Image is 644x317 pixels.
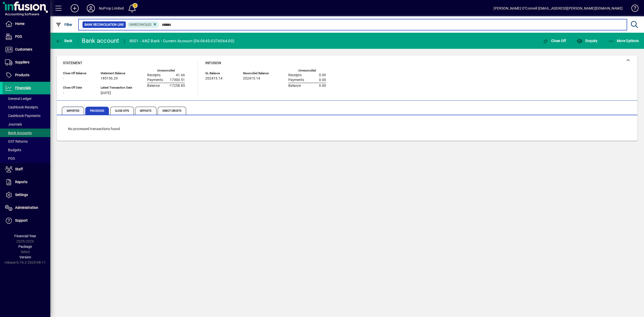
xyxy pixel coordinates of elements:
a: POS [3,30,50,43]
span: - [63,91,64,95]
span: POS [5,156,15,161]
span: Reports [15,180,27,184]
span: Financials [15,86,31,90]
span: Settings [15,193,28,197]
a: Reports [3,176,50,188]
span: Customers [15,47,32,51]
span: Latest Transaction Date [101,86,132,89]
span: Close Off Balance [63,72,93,75]
label: Unreconciled [298,69,316,72]
span: [DATE] [101,91,111,95]
a: Suppliers [3,56,50,69]
span: Close Off Date [63,86,93,89]
a: Bank Accounts [3,129,50,137]
a: General Ledger [3,94,50,103]
span: Deposits [135,107,156,115]
span: -17258.85 [169,84,185,88]
span: Back [56,39,72,43]
span: Cashbook Receipts [5,105,38,109]
div: 8001 - ANZ Bank - Current Account (06-0645-0376064-00) [130,37,234,45]
span: Imported [62,107,84,115]
span: Direct Credits [158,107,186,115]
a: Staff [3,163,50,176]
span: Close Offs [110,107,134,115]
span: General Ledger [5,97,32,101]
a: GST Returns [3,137,50,146]
a: Budgets [3,146,50,154]
span: Filter [56,23,72,27]
a: Administration [3,202,50,214]
a: Customers [3,43,50,56]
span: 0.00 [319,78,326,82]
span: More Options [608,39,639,43]
a: Settings [3,189,50,201]
span: Version [19,255,31,259]
span: Balance [288,84,301,88]
span: Receipts [288,73,302,77]
button: Close Off [541,36,568,45]
a: Support [3,214,50,227]
span: Journals [5,122,22,126]
span: Administration [15,206,38,210]
button: Filter [54,20,74,29]
a: Cashbook Payments [3,111,50,120]
span: Reconciled Balance [243,72,273,75]
app-page-header-button: Back [50,36,78,45]
span: 17300.51 [170,78,185,82]
span: Suppliers [15,60,29,64]
span: 0.00 [319,84,326,88]
span: Package [18,245,32,249]
div: Bank account [82,37,119,45]
span: Budgets [5,148,21,152]
span: Payments [288,78,304,82]
a: Products [3,69,50,82]
span: Support [15,218,28,222]
a: Home [3,18,50,30]
span: 202415.14 [243,76,260,81]
mat-chip: Reconciliation Status: Unreconciled [127,21,159,28]
button: Enquiry [575,36,599,45]
span: Close Off [543,39,566,43]
button: Add [67,4,83,13]
a: Cashbook Receipts [3,103,50,111]
span: GL Balance [205,72,235,75]
span: 0.00 [319,73,326,77]
span: Bank Reconciliation Line [85,22,124,27]
button: Back [54,36,74,45]
span: POS [15,34,22,38]
span: Financial Year [14,234,36,238]
a: POS [3,154,50,163]
span: Statement Balance [101,72,132,75]
span: Payments [147,78,163,82]
span: Cashbook Payments [5,114,41,118]
button: More Options [607,36,640,45]
a: Journals [3,120,50,129]
div: No processed transactions found [63,121,631,137]
span: Staff [15,167,23,171]
button: Profile [83,4,99,13]
span: Balance [147,84,160,88]
span: 185156.29 [101,76,118,81]
span: Enquiry [577,39,597,43]
div: NuProp Limited [99,4,124,12]
span: 202415.14 [205,76,222,81]
div: [PERSON_NAME] O''Connell [EMAIL_ADDRESS][PERSON_NAME][DOMAIN_NAME] [494,4,623,12]
span: 41.66 [176,73,185,77]
span: Products [15,73,29,77]
span: Home [15,22,24,26]
a: Knowledge Base [628,1,638,17]
span: Unreconciled [129,23,151,26]
span: Bank Accounts [5,131,32,135]
span: GST Returns [5,139,28,143]
span: - [63,76,64,81]
span: Receipts [147,73,160,77]
label: Unreconciled [157,69,175,72]
span: Processed [85,107,109,115]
